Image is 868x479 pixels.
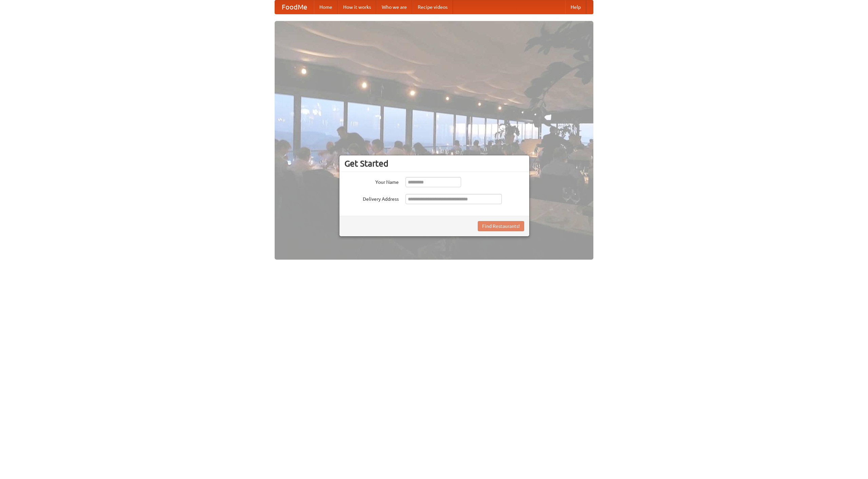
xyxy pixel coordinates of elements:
label: Delivery Address [344,194,399,202]
a: Help [565,0,586,14]
h3: Get Started [344,158,524,169]
a: Recipe videos [412,0,453,14]
a: Home [314,0,338,14]
a: How it works [338,0,376,14]
label: Your Name [344,177,399,186]
a: FoodMe [275,0,314,14]
button: Find Restaurants! [478,221,524,231]
a: Who we are [376,0,412,14]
